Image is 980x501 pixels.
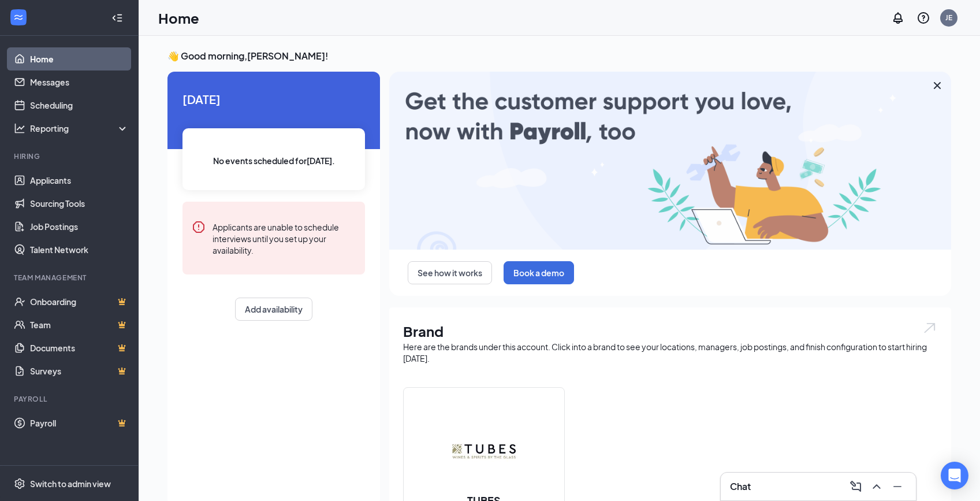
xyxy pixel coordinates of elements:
[30,70,129,94] a: Messages
[30,47,129,70] a: Home
[213,220,356,256] div: Applicants are unable to schedule interviews until you set up your availability.
[14,273,126,283] div: Team Management
[922,321,937,335] img: open.6027fd2a22e1237b5b06.svg
[891,11,905,25] svg: Notifications
[389,72,951,250] img: payroll-large.gif
[867,477,886,496] button: ChevronUp
[30,215,129,238] a: Job Postings
[30,169,129,192] a: Applicants
[30,336,129,359] a: DocumentsCrown
[447,414,521,488] img: TUBES
[945,13,952,23] div: JE
[888,477,907,496] button: Minimize
[14,478,25,489] svg: Settings
[30,411,129,435] a: PayrollCrown
[916,11,930,25] svg: QuestionInfo
[941,462,968,489] div: Open Intercom Messenger
[30,290,129,313] a: OnboardingCrown
[504,261,574,284] button: Book a demo
[167,50,951,62] h3: 👋 Good morning, [PERSON_NAME] !
[30,192,129,215] a: Sourcing Tools
[403,341,937,364] div: Here are the brands under this account. Click into a brand to see your locations, managers, job p...
[14,151,126,161] div: Hiring
[235,298,312,321] button: Add availability
[849,480,863,493] svg: ComposeMessage
[14,123,25,134] svg: Analysis
[847,477,865,496] button: ComposeMessage
[408,261,492,284] button: See how it works
[30,478,111,489] div: Switch to admin view
[30,238,129,261] a: Talent Network
[730,480,751,493] h3: Chat
[158,8,199,28] h1: Home
[890,480,904,493] svg: Minimize
[213,154,335,167] span: No events scheduled for [DATE] .
[13,12,24,23] svg: WorkstreamLogo
[403,321,937,341] h1: Brand
[182,90,365,108] span: [DATE]
[192,220,206,234] svg: Error
[111,12,123,24] svg: Collapse
[14,394,126,404] div: Payroll
[30,313,129,336] a: TeamCrown
[30,123,129,134] div: Reporting
[30,94,129,117] a: Scheduling
[930,79,944,92] svg: Cross
[30,359,129,383] a: SurveysCrown
[870,480,884,493] svg: ChevronUp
